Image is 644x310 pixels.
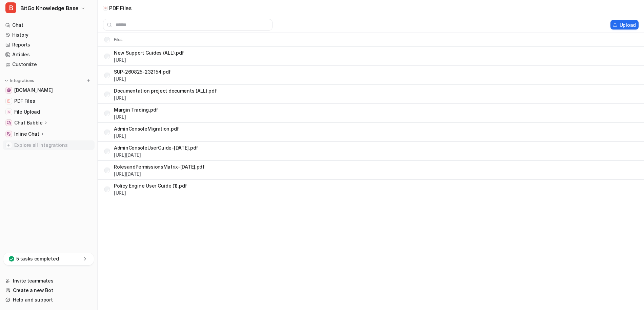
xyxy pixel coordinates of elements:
[3,60,95,69] a: Customize
[114,133,126,139] a: [URL]
[3,50,95,59] a: Articles
[7,121,11,125] img: Chat Bubble
[5,142,12,149] img: explore all integrations
[114,49,184,56] p: New Support Guides (ALL).pdf
[14,140,92,151] span: Explore all integrations
[3,295,95,305] a: Help and support
[3,96,95,106] a: PDF FilesPDF Files
[10,78,34,83] p: Integrations
[114,163,205,170] p: RolesandPermissionsMatrix-[DATE].pdf
[3,286,95,295] a: Create a new Bot
[86,78,91,83] img: menu_add.svg
[114,106,158,113] p: Margin Trading.pdf
[3,30,95,40] a: History
[610,20,639,30] button: Upload
[114,171,141,177] a: [URL][DATE]
[14,98,35,104] span: PDF Files
[109,5,131,12] p: PDF Files
[114,57,126,63] a: [URL]
[3,20,95,30] a: Chat
[7,110,11,114] img: File Upload
[7,88,11,92] img: www.bitgo.com
[104,6,107,9] img: upload-file icon
[3,85,95,95] a: www.bitgo.com[DOMAIN_NAME]
[3,107,95,117] a: File UploadFile Upload
[3,40,95,50] a: Reports
[114,114,126,120] a: [URL]
[114,76,126,82] a: [URL]
[114,95,126,101] a: [URL]
[114,152,141,158] a: [URL][DATE]
[14,109,40,115] span: File Upload
[114,68,171,75] p: SUP-260825-232154.pdf
[14,131,39,137] p: Inline Chat
[7,99,11,103] img: PDF Files
[3,77,36,84] button: Integrations
[14,87,53,94] span: [DOMAIN_NAME]
[4,78,9,83] img: expand menu
[114,182,187,189] p: Policy Engine User Guide (1).pdf
[99,36,123,44] th: Files
[20,3,79,13] span: BitGo Knowledge Base
[114,190,126,196] a: [URL]
[114,87,217,94] p: Documentation project documents (ALL).pdf
[7,132,11,136] img: Inline Chat
[16,255,59,262] p: 5 tasks completed
[14,119,43,126] p: Chat Bubble
[114,144,198,151] p: AdminConsoleUserGuide-[DATE].pdf
[3,140,95,150] a: Explore all integrations
[3,276,95,286] a: Invite teammates
[5,2,16,13] span: B
[114,125,179,132] p: AdminConsoleMigration.pdf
